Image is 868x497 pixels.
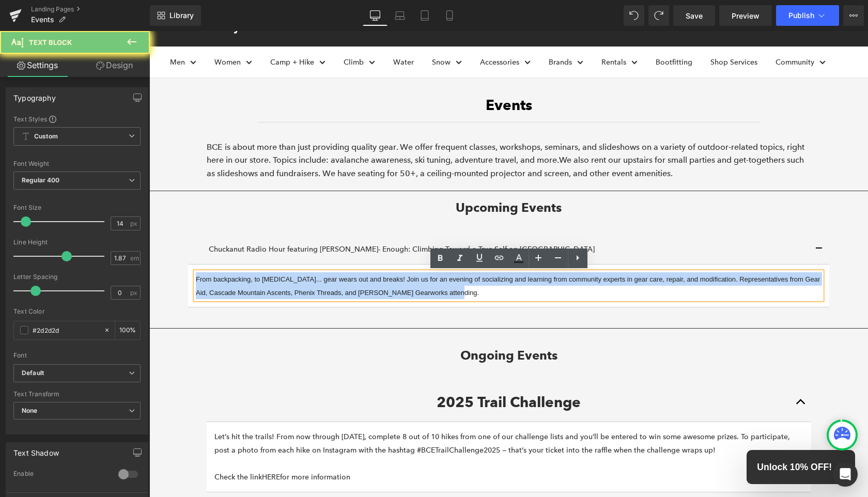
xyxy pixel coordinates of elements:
p: BCE is about more than just providing quality gear. We offer frequent classes, workshops, seminar... [57,110,662,149]
span: From backpacking, to [MEDICAL_DATA]... gear wears out and breaks! Join us for an evening of socia... [47,244,671,266]
a: Women [65,24,103,38]
a: Rentals [452,24,488,38]
a: HERE [113,441,131,451]
span: Publish [788,11,814,20]
a: Community [626,24,676,38]
button: Undo [624,5,644,26]
a: Preview [719,5,772,26]
div: % [115,321,140,339]
p: Chuckanut Radio Hour featuring [PERSON_NAME]- Enough: Climbing Toward a True Self on [GEOGRAPHIC_... [59,211,659,225]
span: 2025 Trail Challenge [287,362,431,380]
span: em [130,255,139,261]
p: Let’s hit the trails! From now through [DATE], complete 8 out of 10 hikes from one of our challen... [65,399,654,453]
button: Redo [648,5,669,26]
div: Text Color [13,308,141,315]
div: Font Size [13,204,141,211]
span: px [130,289,139,296]
a: Landing Pages [31,5,150,13]
div: Text Shadow [13,443,59,457]
a: Accessories [331,24,381,38]
span: Library [169,11,194,20]
a: Laptop [388,5,412,26]
a: Bootfitting [506,24,543,38]
div: Font [13,352,141,359]
div: Font Weight [13,160,141,167]
a: Water [244,24,265,38]
div: Open Intercom Messenger [833,462,858,487]
a: Men [21,24,47,38]
a: Tablet [412,5,437,26]
span: Events [31,15,54,24]
button: Publish [776,5,839,26]
b: Custom [34,132,58,141]
b: Regular 400 [22,176,60,184]
a: New Library [150,5,201,26]
h1: Ongoing Events [57,313,662,336]
a: Climb [194,24,226,38]
button: More [843,5,864,26]
span: Save [686,10,703,21]
div: Text Styles [13,115,141,123]
div: Text Transform [13,391,141,398]
a: Desktop [363,5,388,26]
strong: Events [336,65,383,83]
a: Snow [283,24,313,38]
div: Letter Spacing [13,273,141,281]
a: Design [77,54,152,77]
a: Shop Services [561,24,608,38]
div: Enable [13,470,108,480]
a: Mobile [437,5,462,26]
input: Color [33,324,99,336]
span: Text Block [29,38,72,46]
b: None [22,407,38,414]
i: Default [22,369,44,378]
a: Camp + Hike [121,24,176,38]
a: Brands [399,24,434,38]
div: Typography [13,88,56,102]
span: px [130,220,139,227]
div: Line Height [13,239,141,246]
span: Preview [732,10,760,21]
span: We also rent our upstairs for small parties and get-togethers such as slideshows and fundraisers.... [57,124,655,147]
